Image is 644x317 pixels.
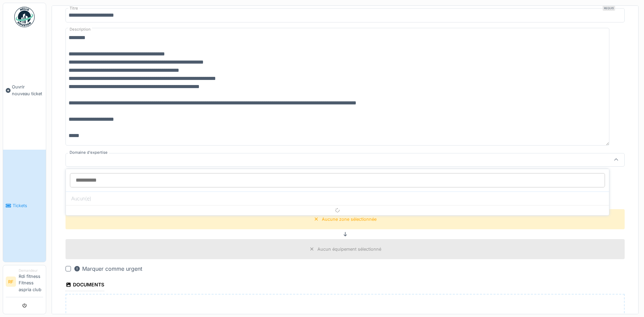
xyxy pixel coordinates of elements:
div: Marquer comme urgent [74,265,142,273]
li: RF [6,277,16,287]
div: Aucune zone sélectionnée [322,216,376,222]
div: Aucun équipement sélectionné [317,246,381,252]
div: Documents [66,280,104,291]
a: Tickets [3,150,46,262]
label: Titre [68,5,79,11]
a: RF DemandeurRdi fitness Fitness aspria club [6,268,43,297]
label: Description [68,25,92,34]
a: Ouvrir nouveau ticket [3,31,46,150]
div: Aucun(e) [66,191,609,205]
label: Domaine d'expertise [68,150,109,155]
div: Requis [603,5,615,11]
span: Ouvrir nouveau ticket [12,84,43,97]
span: Tickets [13,202,43,209]
img: Badge_color-CXgf-gQk.svg [14,7,35,27]
div: Demandeur [19,268,43,273]
li: Rdi fitness Fitness aspria club [19,268,43,296]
